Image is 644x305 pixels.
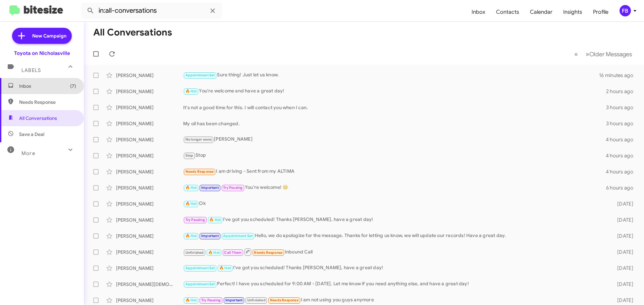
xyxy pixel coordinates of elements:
[201,185,219,190] span: Important
[19,83,76,89] span: Inbox
[183,248,606,256] div: Inbound Call
[183,71,599,79] div: Sure thing! Just let us know.
[12,28,72,44] a: New Campaign
[116,152,183,159] div: [PERSON_NAME]
[223,234,253,238] span: Appointment Set
[606,281,639,288] div: [DATE]
[183,104,606,111] div: It's not a good time for this. I will contact you when I can.
[223,185,243,190] span: Try Pausing
[183,152,606,159] div: Stop
[185,282,215,286] span: Appointment Set
[201,234,219,238] span: Important
[70,83,76,89] span: (7)
[208,250,220,255] span: 🔥 Hot
[606,201,639,207] div: [DATE]
[93,27,172,38] h1: All Conversations
[219,266,231,270] span: 🔥 Hot
[116,120,183,127] div: [PERSON_NAME]
[606,297,639,304] div: [DATE]
[183,296,606,304] div: I am not using you guys anymore
[209,218,221,222] span: 🔥 Hot
[116,104,183,111] div: [PERSON_NAME]
[116,201,183,207] div: [PERSON_NAME]
[185,250,204,255] span: Unfinished
[185,153,194,158] span: Stop
[599,72,639,79] div: 16 minutes ago
[116,249,183,255] div: [PERSON_NAME]
[185,137,212,142] span: No longer owns
[19,115,57,122] span: All Conversations
[558,2,588,22] a: Insights
[185,169,214,174] span: Needs Response
[586,50,589,58] span: »
[570,47,582,61] button: Previous
[225,298,243,302] span: Important
[183,184,606,192] div: You're welcome! 😊
[81,3,222,19] input: Search
[574,50,578,58] span: «
[620,5,631,16] div: FB
[571,47,636,61] nav: Page navigation example
[183,136,606,143] div: [PERSON_NAME]
[185,202,197,206] span: 🔥 Hot
[247,298,266,302] span: Unfinished
[183,264,606,272] div: I've got you scheduled! Thanks [PERSON_NAME], have a great day!
[183,200,606,208] div: Ok
[116,88,183,95] div: [PERSON_NAME]
[116,136,183,143] div: [PERSON_NAME]
[606,136,639,143] div: 4 hours ago
[116,265,183,272] div: [PERSON_NAME]
[588,2,614,22] a: Profile
[606,249,639,255] div: [DATE]
[466,2,491,22] a: Inbox
[185,266,215,270] span: Appointment Set
[183,168,606,175] div: I am driving - Sent from my ALTIMA
[183,87,606,95] div: You're welcome and have a great day!
[116,168,183,175] div: [PERSON_NAME]
[183,232,606,240] div: Hello, we do apologize for the message. Thanks for letting us know, we will update our records! H...
[606,104,639,111] div: 3 hours ago
[21,150,35,156] span: More
[185,218,205,222] span: Try Pausing
[606,152,639,159] div: 4 hours ago
[185,185,197,190] span: 🔥 Hot
[183,280,606,288] div: Perfect! I have you scheduled for 9:00 AM - [DATE]. Let me know if you need anything else, and ha...
[254,250,282,255] span: Needs Response
[270,298,299,302] span: Needs Response
[582,47,636,61] button: Next
[14,50,70,57] div: Toyota on Nicholasville
[185,89,197,93] span: 🔥 Hot
[185,73,215,77] span: Appointment Set
[589,51,632,58] span: Older Messages
[201,298,221,302] span: Try Pausing
[614,5,637,16] button: FB
[185,234,197,238] span: 🔥 Hot
[116,233,183,239] div: [PERSON_NAME]
[19,131,44,138] span: Save a Deal
[116,217,183,223] div: [PERSON_NAME]
[224,250,241,255] span: Call Them
[19,99,76,105] span: Needs Response
[606,120,639,127] div: 3 hours ago
[21,67,41,73] span: Labels
[116,72,183,79] div: [PERSON_NAME]
[491,2,525,22] a: Contacts
[32,32,66,39] span: New Campaign
[606,88,639,95] div: 2 hours ago
[525,2,558,22] a: Calendar
[606,184,639,191] div: 6 hours ago
[116,281,183,288] div: [PERSON_NAME][DEMOGRAPHIC_DATA]
[606,265,639,272] div: [DATE]
[606,217,639,223] div: [DATE]
[116,297,183,304] div: [PERSON_NAME]
[116,184,183,191] div: [PERSON_NAME]
[606,233,639,239] div: [DATE]
[183,120,606,127] div: My oil has been changed.
[606,168,639,175] div: 4 hours ago
[185,298,197,302] span: 🔥 Hot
